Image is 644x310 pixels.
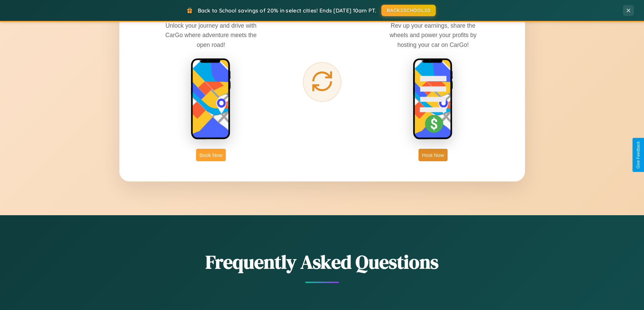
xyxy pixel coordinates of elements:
p: Rev up your earnings, share the wheels and power your profits by hosting your car on CarGo! [382,21,484,49]
img: rent phone [191,58,231,140]
button: Book Now [196,149,226,161]
button: Host Now [419,149,447,161]
h2: Frequently Asked Questions [119,249,525,275]
div: Give Feedback [636,141,641,169]
button: BACK2SCHOOL20 [381,5,436,16]
p: Unlock your journey and drive with CarGo where adventure meets the open road! [160,21,262,49]
img: host phone [413,58,453,140]
span: Back to School savings of 20% in select cities! Ends [DATE] 10am PT. [198,7,376,14]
